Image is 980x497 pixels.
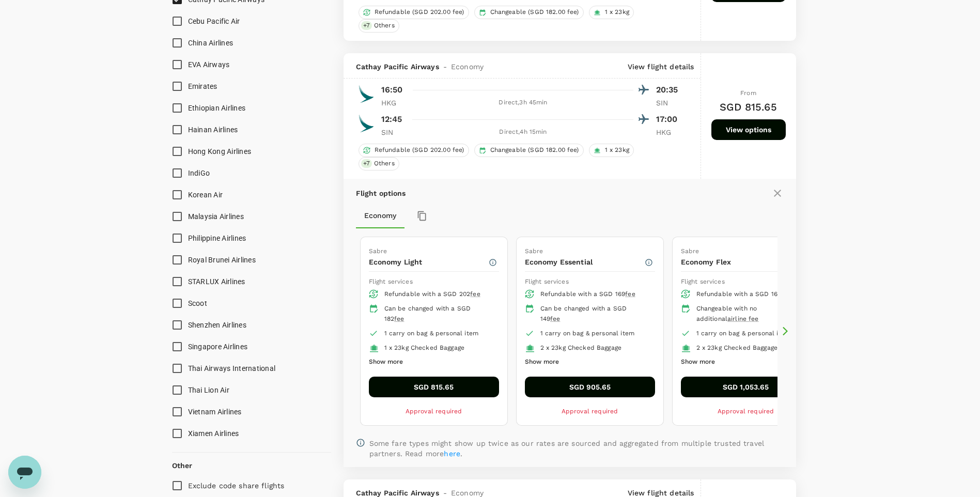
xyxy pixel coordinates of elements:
[188,321,246,329] span: Shenzhen Airlines
[470,290,480,298] span: fee
[413,98,633,108] div: Direct , 3h 45min
[486,8,583,17] span: Changeable (SGD 182.00 fee)
[540,344,622,351] span: 2 x 23kg Checked Baggage
[625,290,635,298] span: fee
[188,169,210,177] span: IndiGo
[188,60,230,69] span: EVA Airways
[439,61,451,72] span: -
[540,289,647,300] div: Refundable with a SGD 169
[656,127,682,137] p: HKG
[696,330,791,337] span: 1 carry on bag & personal item
[474,144,584,157] div: Changeable (SGD 182.00 fee)
[369,278,413,285] span: Flight services
[369,438,784,459] p: Some fare types might show up twice as our rates are sourced and aggregated from multiple trusted...
[601,146,633,154] span: 1 x 23kg
[720,99,777,115] h6: SGD 815.65
[444,449,460,458] a: here
[525,355,559,369] button: Show more
[188,343,248,351] span: Singapore Airlines
[370,146,469,154] span: Refundable (SGD 202.00 fee)
[384,304,491,324] div: Can be changed with a SGD 182
[656,113,682,126] p: 17:00
[370,159,399,168] span: Others
[188,408,242,416] span: Vietnam Airlines
[681,247,699,255] span: Sabre
[188,480,285,491] p: Exclude code share flights
[381,84,403,96] p: 16:50
[370,8,469,17] span: Refundable (SGD 202.00 fee)
[188,147,252,156] span: Hong Kong Airlines
[718,408,774,415] span: Approval required
[589,144,634,157] div: 1 x 23kg
[188,104,246,112] span: Ethiopian Airlines
[727,315,759,322] span: airline fee
[384,344,465,351] span: 1 x 23kg Checked Baggage
[359,144,469,157] div: Refundable (SGD 202.00 fee)
[172,460,193,471] p: Other
[356,61,439,72] span: Cathay Pacific Airways
[550,315,560,322] span: fee
[370,21,399,30] span: Others
[361,159,372,168] span: + 7
[525,278,569,285] span: Flight services
[369,247,387,255] span: Sabre
[188,364,276,372] span: Thai Airways International
[413,127,633,137] div: Direct , 4h 15min
[681,355,715,369] button: Show more
[188,39,234,47] span: China Airlines
[525,247,543,255] span: Sabre
[188,234,246,242] span: Philippine Airlines
[188,299,207,307] span: Scoot
[356,84,377,104] img: CX
[562,408,618,415] span: Approval required
[188,17,240,25] span: Cebu Pacific Air
[681,278,725,285] span: Flight services
[369,257,488,267] p: Economy Light
[681,377,811,397] button: SGD 1,053.65
[381,127,407,137] p: SIN
[188,212,244,221] span: Malaysia Airlines
[406,408,462,415] span: Approval required
[369,355,403,369] button: Show more
[394,315,404,322] span: fee
[359,157,399,170] div: +7Others
[740,89,756,97] span: From
[381,98,407,108] p: HKG
[384,330,479,337] span: 1 carry on bag & personal item
[696,304,803,324] div: Changeable with no additional
[188,126,238,134] span: Hainan Airlines
[188,429,239,438] span: Xiamen Airlines
[188,82,217,90] span: Emirates
[696,344,778,351] span: 2 x 23kg Checked Baggage
[540,330,635,337] span: 1 carry on bag & personal item
[681,257,800,267] p: Economy Flex
[451,61,484,72] span: Economy
[188,277,245,286] span: STARLUX Airlines
[369,377,499,397] button: SGD 815.65
[525,377,655,397] button: SGD 905.65
[474,6,584,19] div: Changeable (SGD 182.00 fee)
[696,289,803,300] div: Refundable with a SGD 169
[361,21,372,30] span: + 7
[525,257,644,267] p: Economy Essential
[356,113,377,134] img: CX
[381,113,402,126] p: 12:45
[8,456,41,489] iframe: Button to launch messaging window
[188,256,256,264] span: Royal Brunei Airlines
[589,6,634,19] div: 1 x 23kg
[540,304,647,324] div: Can be changed with a SGD 149
[188,191,223,199] span: Korean Air
[188,386,229,394] span: Thai Lion Air
[628,61,694,72] p: View flight details
[384,289,491,300] div: Refundable with a SGD 202
[656,84,682,96] p: 20:35
[359,6,469,19] div: Refundable (SGD 202.00 fee)
[356,204,405,228] button: Economy
[711,119,786,140] button: View options
[359,19,399,33] div: +7Others
[601,8,633,17] span: 1 x 23kg
[656,98,682,108] p: SIN
[486,146,583,154] span: Changeable (SGD 182.00 fee)
[356,188,406,198] p: Flight options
